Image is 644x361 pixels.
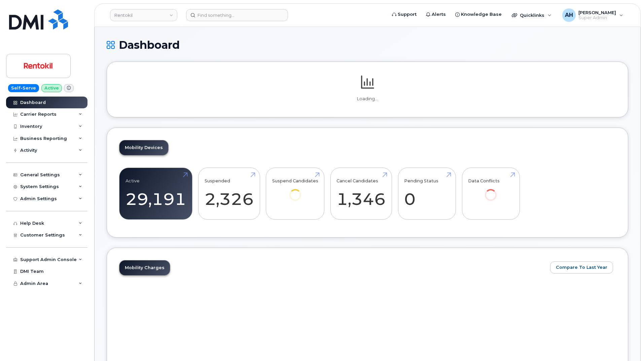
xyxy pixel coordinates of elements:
[126,172,186,216] a: Active 29,191
[556,264,607,270] span: Compare To Last Year
[119,96,616,102] p: Loading...
[550,261,613,274] button: Compare To Last Year
[119,140,168,155] a: Mobility Devices
[336,172,386,216] a: Cancel Candidates 1,346
[205,172,254,216] a: Suspended 2,326
[272,172,318,210] a: Suspend Candidates
[107,39,628,51] h1: Dashboard
[119,260,170,275] a: Mobility Charges
[404,172,450,216] a: Pending Status 0
[468,172,513,210] a: Data Conflicts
